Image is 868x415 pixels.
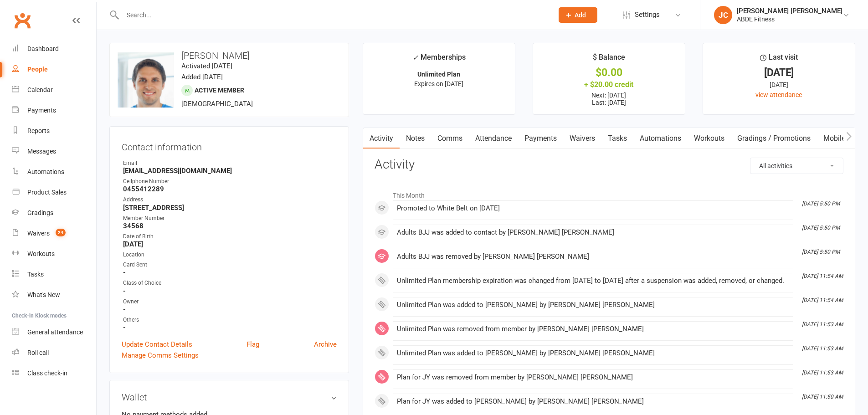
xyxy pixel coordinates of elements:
div: Location [123,251,337,259]
i: [DATE] 11:50 AM [802,394,843,400]
div: Messages [27,148,56,155]
span: Add [575,11,586,19]
div: Card Sent [123,261,337,269]
i: [DATE] 11:53 AM [802,321,843,328]
strong: [EMAIL_ADDRESS][DOMAIN_NAME] [123,167,337,175]
div: [DATE] [711,68,847,77]
a: Workouts [688,128,731,149]
a: Class kiosk mode [12,363,96,384]
i: [DATE] 5:50 PM [802,200,840,207]
img: image1753143492.png [117,51,174,108]
strong: Unlimited Plan [417,71,460,78]
a: Product Sales [12,182,96,203]
div: Promoted to White Belt on [DATE] [397,205,789,212]
a: Dashboard [12,39,96,59]
div: Payments [27,107,56,114]
div: Unlimited Plan was added to [PERSON_NAME] by [PERSON_NAME] [PERSON_NAME] [397,349,789,357]
div: Plan for JY was added to [PERSON_NAME] by [PERSON_NAME] [PERSON_NAME] [397,398,789,405]
a: Mobile App [817,128,866,149]
div: $0.00 [541,68,677,77]
div: Unlimited Plan membership expiration was changed from [DATE] to [DATE] after a suspension was add... [397,277,789,285]
a: Payments [12,100,96,121]
div: Gradings [27,209,53,216]
div: General attendance [27,328,83,336]
span: Settings [635,5,660,25]
span: Expires on [DATE] [414,80,463,87]
a: Workouts [12,244,96,264]
span: Active member [195,87,244,94]
a: Clubworx [11,9,34,32]
span: [DEMOGRAPHIC_DATA] [181,100,253,108]
div: Product Sales [27,189,67,196]
button: Add [559,7,597,23]
li: This Month [375,186,843,200]
a: Manage Comms Settings [122,350,199,361]
div: ABDE Fitness [737,15,842,23]
div: JC [714,6,732,24]
span: 24 [56,229,66,236]
div: $ Balance [593,51,625,68]
div: Reports [27,127,50,134]
div: Member Number [123,214,337,223]
a: People [12,59,96,80]
strong: 34568 [123,222,337,230]
strong: - [123,287,337,295]
div: [DATE] [711,80,847,90]
div: Last visit [760,51,798,68]
a: Automations [12,162,96,182]
div: Dashboard [27,45,59,52]
a: Tasks [601,128,633,149]
h3: Activity [375,158,843,172]
div: Tasks [27,271,44,278]
i: [DATE] 5:50 PM [802,249,840,255]
time: Activated [DATE] [181,62,232,70]
div: Date of Birth [123,232,337,241]
strong: 0455412289 [123,185,337,193]
div: Class check-in [27,369,67,377]
a: Gradings / Promotions [731,128,817,149]
strong: - [123,323,337,332]
p: Next: [DATE] Last: [DATE] [541,92,677,106]
div: Adults BJJ was added to contact by [PERSON_NAME] [PERSON_NAME] [397,229,789,236]
div: Waivers [27,230,50,237]
a: Payments [518,128,563,149]
a: Tasks [12,264,96,285]
div: Class of Choice [123,279,337,287]
i: ✓ [412,53,418,62]
div: Unlimited Plan was removed from member by [PERSON_NAME] [PERSON_NAME] [397,325,789,333]
a: Activity [363,128,400,149]
a: Gradings [12,203,96,223]
div: Adults BJJ was removed by [PERSON_NAME] [PERSON_NAME] [397,253,789,261]
div: People [27,66,48,73]
a: Reports [12,121,96,141]
i: [DATE] 5:50 PM [802,225,840,231]
h3: Wallet [122,392,337,402]
div: Address [123,195,337,204]
a: Notes [400,128,431,149]
div: [PERSON_NAME] [PERSON_NAME] [737,7,842,15]
strong: [STREET_ADDRESS] [123,204,337,212]
div: Email [123,159,337,168]
div: Unlimited Plan was added to [PERSON_NAME] by [PERSON_NAME] [PERSON_NAME] [397,301,789,309]
i: [DATE] 11:53 AM [802,369,843,376]
strong: [DATE] [123,240,337,248]
div: Calendar [27,86,53,93]
a: Calendar [12,80,96,100]
div: Others [123,316,337,324]
a: Update Contact Details [122,339,192,350]
a: Waivers [563,128,601,149]
i: [DATE] 11:54 AM [802,273,843,279]
a: Automations [633,128,688,149]
a: Flag [247,339,259,350]
div: + $20.00 credit [541,80,677,89]
h3: [PERSON_NAME] [117,51,341,61]
time: Added [DATE] [181,73,223,81]
a: view attendance [755,91,802,98]
div: Roll call [27,349,49,356]
div: Owner [123,297,337,306]
a: General attendance kiosk mode [12,322,96,343]
div: Memberships [412,51,466,68]
div: Cellphone Number [123,177,337,186]
div: Plan for JY was removed from member by [PERSON_NAME] [PERSON_NAME] [397,374,789,381]
a: Roll call [12,343,96,363]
